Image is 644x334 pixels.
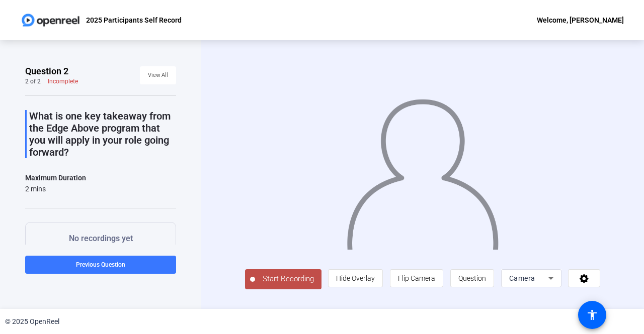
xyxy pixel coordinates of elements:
button: Flip Camera [390,269,443,287]
div: Maximum Duration [25,172,86,184]
div: Once you record a video it will show up here. [41,233,160,255]
span: Question 2 [25,65,68,77]
button: View All [140,66,176,84]
p: What is one key takeaway from the Edge Above program that you will apply in your role going forward? [29,110,176,158]
button: Previous Question [25,256,176,274]
div: 2 mins [25,184,86,194]
button: Question [450,269,494,287]
span: Question [458,274,486,282]
div: Welcome, [PERSON_NAME] [537,14,624,26]
div: © 2025 OpenReel [5,316,59,327]
button: Hide Overlay [328,269,383,287]
button: Start Recording [245,269,321,289]
div: Incomplete [48,77,78,85]
img: OpenReel logo [20,10,81,30]
div: 2 of 2 [25,77,41,85]
span: Previous Question [76,261,125,268]
p: No recordings yet [41,233,160,245]
span: Hide Overlay [336,274,375,282]
mat-icon: accessibility [586,309,598,321]
img: overlay [346,90,500,250]
p: 2025 Participants Self Record [86,14,182,26]
span: Flip Camera [398,274,435,282]
span: Camera [509,274,535,282]
span: Start Recording [255,273,321,285]
span: View All [148,68,168,83]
